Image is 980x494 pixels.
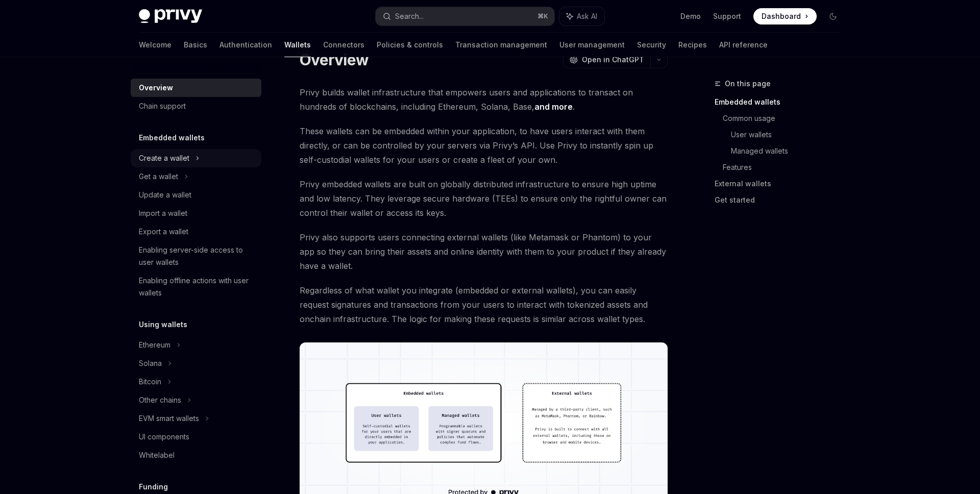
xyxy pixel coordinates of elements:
img: dark logo [139,9,202,23]
button: Open in ChatGPT [563,51,650,68]
div: Whitelabel [139,449,175,461]
div: Overview [139,82,173,94]
span: ⌘ K [537,12,548,20]
a: Enabling server-side access to user wallets [131,241,261,271]
span: On this page [725,78,771,90]
span: Open in ChatGPT [582,55,644,65]
a: Wallets [284,33,311,57]
div: Search... [395,10,424,22]
a: Features [723,159,849,176]
div: Chain support [139,100,186,112]
a: Basics [184,33,207,57]
div: EVM smart wallets [139,412,199,425]
a: Embedded wallets [715,94,849,110]
h5: Embedded wallets [139,132,205,144]
div: Enabling offline actions with user wallets [139,275,255,299]
a: Connectors [323,33,364,57]
div: Other chains [139,394,181,406]
a: Managed wallets [731,143,849,159]
a: User wallets [731,127,849,143]
h1: Overview [300,51,369,69]
a: Get started [715,192,849,208]
a: Welcome [139,33,171,57]
div: Solana [139,357,162,369]
a: Security [637,33,666,57]
a: Demo [680,11,701,21]
span: Regardless of what wallet you integrate (embedded or external wallets), you can easily request si... [300,283,668,326]
div: Update a wallet [139,189,191,201]
a: Import a wallet [131,204,261,223]
a: Authentication [219,33,272,57]
a: Transaction management [455,33,547,57]
a: Dashboard [753,8,817,24]
a: UI components [131,428,261,446]
div: Import a wallet [139,207,187,219]
a: Overview [131,79,261,97]
button: Ask AI [559,7,604,26]
a: and more [534,102,573,112]
div: UI components [139,431,189,443]
a: Policies & controls [377,33,443,57]
a: External wallets [715,176,849,192]
div: Ethereum [139,339,170,351]
button: Search...⌘K [376,7,554,26]
span: Privy builds wallet infrastructure that empowers users and applications to transact on hundreds o... [300,85,668,114]
a: API reference [719,33,768,57]
h5: Funding [139,481,168,493]
span: Privy embedded wallets are built on globally distributed infrastructure to ensure high uptime and... [300,177,668,220]
button: Toggle dark mode [825,8,841,24]
div: Export a wallet [139,226,188,238]
a: Recipes [678,33,707,57]
a: Chain support [131,97,261,115]
a: Export a wallet [131,223,261,241]
a: Support [713,11,741,21]
a: Common usage [723,110,849,127]
span: Dashboard [762,11,801,21]
a: Enabling offline actions with user wallets [131,271,261,302]
div: Bitcoin [139,376,161,388]
div: Create a wallet [139,152,189,164]
a: User management [559,33,625,57]
span: Privy also supports users connecting external wallets (like Metamask or Phantom) to your app so t... [300,230,668,273]
a: Whitelabel [131,446,261,464]
div: Get a wallet [139,170,178,183]
span: These wallets can be embedded within your application, to have users interact with them directly,... [300,124,668,167]
span: Ask AI [577,11,597,21]
h5: Using wallets [139,318,187,331]
div: Enabling server-side access to user wallets [139,244,255,268]
a: Update a wallet [131,186,261,204]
